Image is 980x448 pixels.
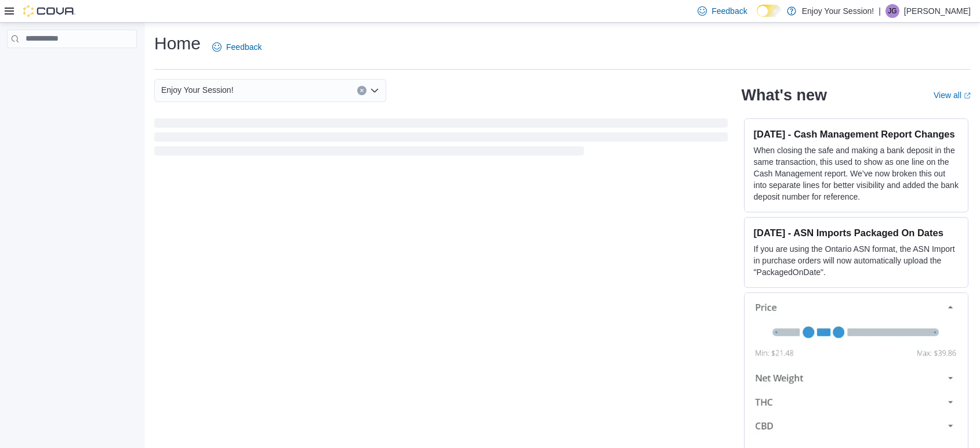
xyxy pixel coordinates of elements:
[754,227,959,239] h3: [DATE] - ASN Imports Packaged On Dates
[757,5,781,17] input: Dark Mode
[802,4,874,18] p: Enjoy Your Session!
[208,35,266,59] a: Feedback
[754,128,959,140] h3: [DATE] - Cash Management Report Changes
[154,121,728,158] span: Loading
[964,92,971,99] svg: External link
[712,5,747,17] span: Feedback
[754,144,959,203] p: When closing the safe and making a bank deposit in the same transaction, this used to show as one...
[757,17,757,17] span: Dark Mode
[154,32,201,55] h1: Home
[226,41,262,53] span: Feedback
[754,243,959,278] p: If you are using the Ontario ASN format, the ASN Import in purchase orders will now automatically...
[888,4,896,18] span: JG
[904,4,971,18] p: [PERSON_NAME]
[161,83,234,97] span: Enjoy Your Session!
[23,5,75,17] img: Cova
[370,86,379,95] button: Open list of options
[742,86,827,104] h2: What's new
[7,50,137,78] nav: Complex example
[934,91,971,100] a: View allExternal link
[357,86,366,95] button: Clear input
[879,4,881,18] p: |
[885,4,899,18] div: Jason Grondin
